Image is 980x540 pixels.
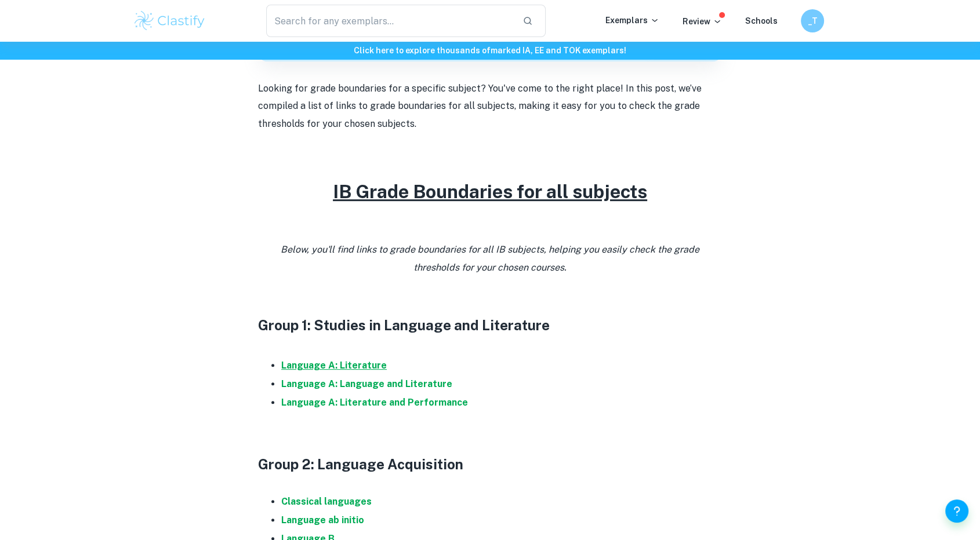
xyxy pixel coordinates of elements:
[281,244,699,272] i: Below, you'll find links to grade boundaries for all IB subjects, helping you easily check the gr...
[133,9,206,32] img: Clastify logo
[281,397,468,408] a: Language A: Literature and Performance
[258,454,722,475] h3: Group 2: Language Acquisition
[266,5,513,37] input: Search for any exemplars...
[281,360,387,371] a: Language A: Literature
[2,44,978,57] h6: Click here to explore thousands of marked IA, EE and TOK exemplars !
[281,496,372,507] a: Classical languages
[806,14,819,27] h6: _T
[281,378,452,389] a: Language A: Language and Literature
[801,9,824,32] button: _T
[683,15,722,28] p: Review
[605,14,659,27] p: Exemplars
[745,16,778,25] a: Schools
[945,499,968,523] button: Help and Feedback
[281,515,364,526] a: Language ab initio
[258,315,722,335] h3: Group 1: Studies in Language and Literature
[333,181,647,202] u: IB Grade Boundaries for all subjects
[258,80,722,133] p: Looking for grade boundaries for a specific subject? You've come to the right place! In this post...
